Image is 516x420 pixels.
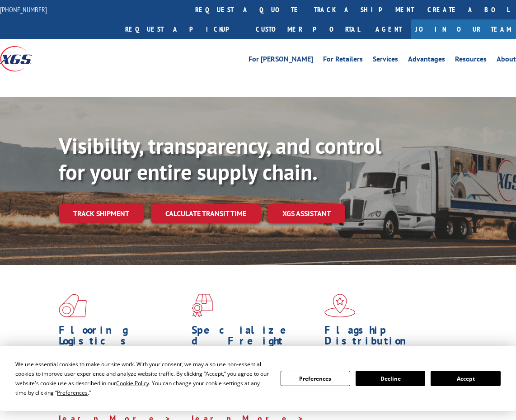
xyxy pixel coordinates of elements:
b: Visibility, transparency, and control for your entire supply chain. [59,132,381,186]
img: xgs-icon-focused-on-flooring-red [192,294,213,317]
span: Cookie Policy [116,379,149,387]
a: Advantages [408,56,445,66]
a: Learn More > [324,402,437,413]
h1: Flagship Distribution Model [324,325,450,362]
div: We use essential cookies to make our site work. With your consent, we may also use non-essential ... [15,359,269,397]
a: About [497,56,516,66]
a: Agent [366,19,411,39]
a: Join Our Team [411,19,516,39]
a: Resources [455,56,487,66]
a: Request a pickup [118,19,249,39]
a: For [PERSON_NAME] [249,56,313,66]
span: Preferences [57,389,88,396]
button: Accept [431,371,500,386]
a: XGS ASSISTANT [268,204,345,223]
a: Services [373,56,398,66]
a: Calculate transit time [151,204,261,223]
img: xgs-icon-total-supply-chain-intelligence-red [59,294,87,317]
img: xgs-icon-flagship-distribution-model-red [324,294,356,317]
a: Customer Portal [249,19,366,39]
a: Track shipment [59,204,144,223]
button: Preferences [281,371,350,386]
button: Decline [356,371,425,386]
a: For Retailers [323,56,363,66]
h1: Specialized Freight Experts [192,325,318,362]
h1: Flooring Logistics Solutions [59,325,185,362]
